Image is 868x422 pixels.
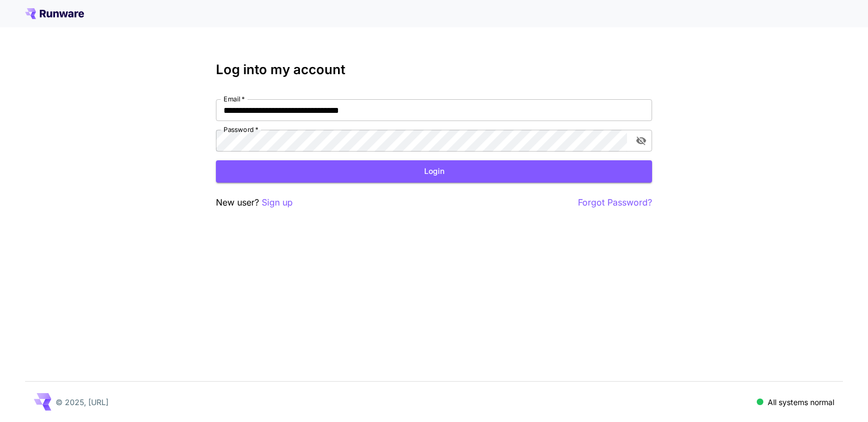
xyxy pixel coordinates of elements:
label: Password [224,125,258,134]
button: Forgot Password? [578,196,652,209]
p: © 2025, [URL] [56,396,108,408]
button: Sign up [262,196,293,209]
button: toggle password visibility [631,131,651,150]
label: Email [224,94,245,104]
button: Login [216,160,652,183]
h3: Log into my account [216,62,652,77]
p: New user? [216,196,293,209]
p: All systems normal [768,396,834,408]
